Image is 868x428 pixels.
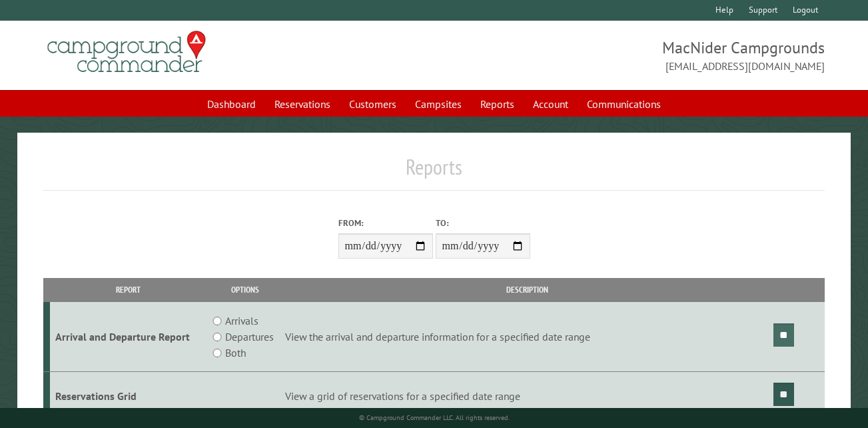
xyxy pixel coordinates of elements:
[199,91,264,117] a: Dashboard
[472,91,522,117] a: Reports
[407,91,470,117] a: Campsites
[43,154,825,191] h1: Reports
[207,278,283,301] th: Options
[434,37,825,74] span: MacNider Campgrounds [EMAIL_ADDRESS][DOMAIN_NAME]
[43,26,210,78] img: Campground Commander
[266,91,338,117] a: Reservations
[341,91,404,117] a: Customers
[436,217,530,229] label: To:
[225,329,274,345] label: Departures
[283,302,771,372] td: View the arrival and departure information for a specified date range
[283,372,771,421] td: View a grid of reservations for a specified date range
[225,313,258,329] label: Arrivals
[50,372,207,421] td: Reservations Grid
[50,278,207,301] th: Report
[338,217,433,229] label: From:
[525,91,576,117] a: Account
[50,302,207,372] td: Arrival and Departure Report
[225,345,246,361] label: Both
[579,91,669,117] a: Communications
[283,278,771,301] th: Description
[359,413,510,422] small: © Campground Commander LLC. All rights reserved.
